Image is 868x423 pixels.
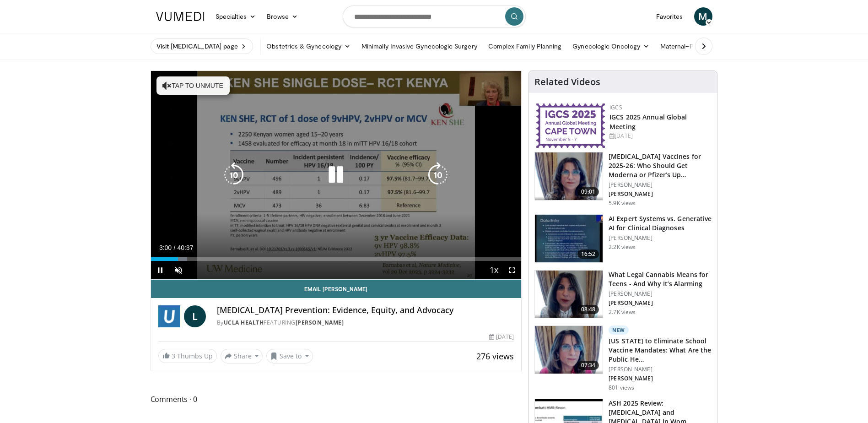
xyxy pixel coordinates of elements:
[177,244,193,251] span: 40:37
[577,361,599,370] span: 07:34
[151,393,522,405] span: Comments 0
[535,215,603,262] img: 1bf82db2-8afa-4218-83ea-e842702db1c4.150x105_q85_crop-smart_upscale.jpg
[609,103,622,111] a: IGCS
[609,290,712,298] p: [PERSON_NAME]
[489,333,514,341] div: [DATE]
[651,7,689,26] a: Favorites
[224,319,264,326] a: UCLA Health
[172,352,175,360] span: 3
[609,270,712,288] h3: What Legal Cannabis Means for Teens - And Why It’s Alarming
[609,244,636,251] p: 2.2K views
[609,384,634,391] p: 801 views
[266,349,313,363] button: Save to
[609,309,636,316] p: 2.7K views
[151,71,522,280] video-js: Video Player
[655,37,739,55] a: Maternal–Fetal Medicine
[534,214,712,263] a: 16:52 AI Expert Systems vs. Generative AI for Clinical Diagnoses [PERSON_NAME] 2.2K views
[151,261,169,279] button: Pause
[535,271,603,318] img: 20390ce0-b499-46f4-be2d-ffddb5070a9a.png.150x105_q85_crop-smart_upscale.png
[156,76,230,95] button: Tap to unmute
[577,187,599,196] span: 09:01
[609,336,712,364] h3: [US_STATE] to Eliminate School Vaccine Mandates: What Are the Public He…
[174,244,176,251] span: /
[536,103,605,148] img: 680d42be-3514-43f9-8300-e9d2fda7c814.png.150x105_q85_autocrop_double_scale_upscale_version-0.2.png
[296,319,344,326] a: [PERSON_NAME]
[609,113,687,131] a: IGCS 2025 Annual Global Meeting
[694,7,712,26] a: M
[609,190,712,198] p: [PERSON_NAME]
[184,305,206,327] a: L
[217,305,514,315] h4: [MEDICAL_DATA] Prevention: Evidence, Equity, and Advocacy
[534,152,712,207] a: 09:01 [MEDICAL_DATA] Vaccines for 2025-26: Who Should Get Moderna or Pfizer’s Up… [PERSON_NAME] [...
[261,37,356,55] a: Obstetrics & Gynecology
[609,366,712,373] p: [PERSON_NAME]
[261,7,303,26] a: Browse
[609,214,712,233] h3: AI Expert Systems vs. Generative AI for Clinical Diagnoses
[609,375,712,382] p: [PERSON_NAME]
[567,37,654,55] a: Gynecologic Oncology
[609,132,710,140] div: [DATE]
[158,305,180,327] img: UCLA Health
[151,38,253,54] a: Visit [MEDICAL_DATA] page
[476,351,514,362] span: 276 views
[503,261,521,279] button: Fullscreen
[534,270,712,319] a: 08:48 What Legal Cannabis Means for Teens - And Why It’s Alarming [PERSON_NAME] [PERSON_NAME] 2.7...
[151,257,522,261] div: Progress Bar
[535,152,603,200] img: 4e370bb1-17f0-4657-a42f-9b995da70d2f.png.150x105_q85_crop-smart_upscale.png
[609,200,636,207] p: 5.9K views
[356,37,483,55] a: Minimally Invasive Gynecologic Surgery
[534,325,712,391] a: 07:34 New [US_STATE] to Eliminate School Vaccine Mandates: What Are the Public He… [PERSON_NAME] ...
[534,76,600,87] h4: Related Videos
[343,5,526,27] input: Search topics, interventions
[535,326,603,374] img: f91db653-cf0b-4132-a976-682875a59ce6.png.150x105_q85_crop-smart_upscale.png
[609,325,629,335] p: New
[217,319,514,327] div: By FEATURING
[609,152,712,179] h3: [MEDICAL_DATA] Vaccines for 2025-26: Who Should Get Moderna or Pfizer’s Up…
[485,261,503,279] button: Playback Rate
[156,12,205,21] img: VuMedi Logo
[483,37,567,55] a: Complex Family Planning
[577,305,599,314] span: 08:48
[609,181,712,189] p: [PERSON_NAME]
[151,280,522,298] a: Email [PERSON_NAME]
[609,299,712,307] p: [PERSON_NAME]
[609,234,712,242] p: [PERSON_NAME]
[210,7,262,26] a: Specialties
[577,249,599,259] span: 16:52
[159,244,172,251] span: 3:00
[158,349,217,363] a: 3 Thumbs Up
[169,261,188,279] button: Unmute
[221,349,263,363] button: Share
